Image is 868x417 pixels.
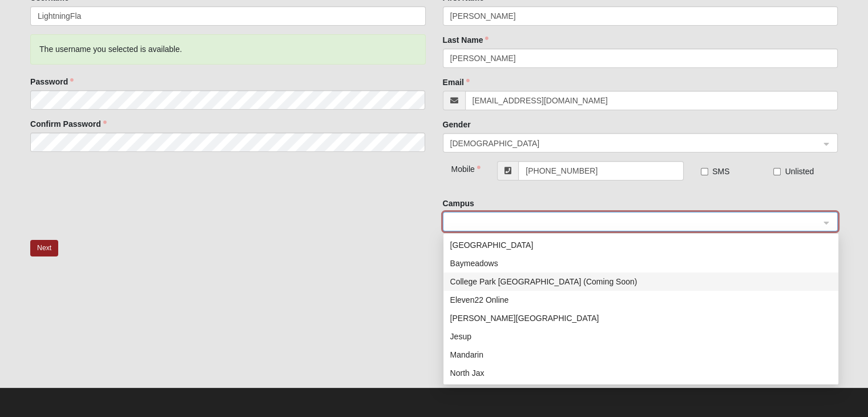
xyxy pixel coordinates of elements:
div: Arlington [443,236,838,254]
div: Mandarin [443,346,838,364]
div: Baymeadows [450,257,831,270]
div: Baymeadows [443,254,838,272]
div: Mandarin [450,348,831,361]
label: Password [30,76,74,87]
label: Confirm Password [30,118,107,130]
div: Mobile [443,161,476,175]
input: SMS [701,168,708,175]
label: Gender [443,119,471,130]
div: Eleven22 Online [450,294,831,306]
input: Unlisted [773,168,781,175]
div: [GEOGRAPHIC_DATA] [450,239,831,251]
div: Jesup [443,327,838,346]
span: Male [450,137,820,150]
div: Jesup [450,330,831,343]
div: The username you selected is available. [30,34,425,65]
div: College Park [GEOGRAPHIC_DATA] (Coming Soon) [450,275,831,288]
div: Eleven22 Online [443,291,838,309]
div: North Jax [443,364,838,382]
label: Last Name [443,34,489,46]
label: Campus [443,198,474,209]
label: Email [443,77,470,88]
div: [PERSON_NAME][GEOGRAPHIC_DATA] [450,312,831,324]
button: Next [30,240,58,256]
span: SMS [712,167,729,176]
div: College Park Orlando (Coming Soon) [443,272,838,291]
span: Unlisted [785,167,814,176]
div: North Jax [450,367,831,379]
div: Fleming Island [443,309,838,327]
